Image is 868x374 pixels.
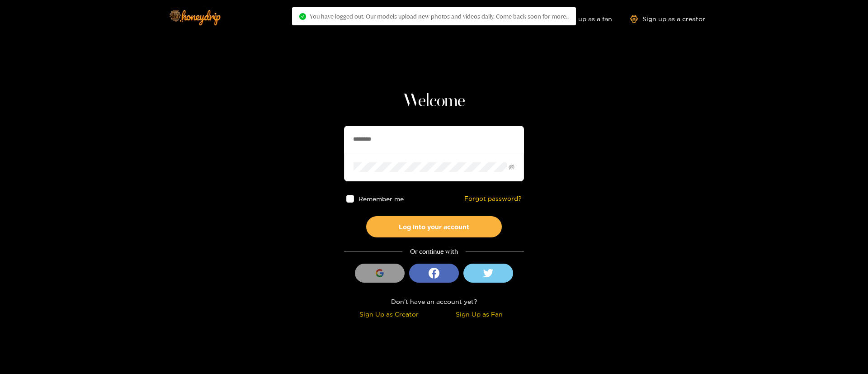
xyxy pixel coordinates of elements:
div: Or continue with [344,246,524,257]
div: Don't have an account yet? [344,296,524,307]
a: Sign up as a creator [630,15,705,23]
span: You have logged out. Our models upload new photos and videos daily. Come back soon for more.. [310,13,569,20]
button: Log into your account [366,216,502,237]
div: Sign Up as Creator [346,309,432,319]
span: eye-invisible [509,164,514,170]
span: Remember me [359,195,404,202]
div: Sign Up as Fan [436,309,522,319]
span: check-circle [299,13,306,20]
a: Forgot password? [464,195,522,203]
h1: Welcome [344,90,524,112]
a: Sign up as a fan [550,15,612,23]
